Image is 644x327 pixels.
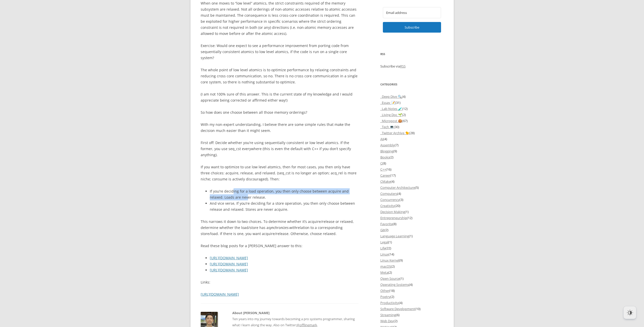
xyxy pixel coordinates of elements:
a: Language Learning [380,234,409,238]
li: (8) [380,221,444,227]
a: _Lab Notes 🧪 [380,106,402,111]
p: Links: [201,279,359,285]
a: Operating Systems [380,282,409,287]
a: Software Development [380,307,415,311]
a: [URL][DOMAIN_NAME] [210,262,248,266]
a: _Essay 📝 [380,100,395,105]
p: So how does one choose between all those memory orderings? [201,109,359,115]
p: With my non-expert understanding, I believe there are some simple rules that make the decision mu... [201,122,359,134]
a: Poetry [380,294,390,299]
a: [URL][DOMAIN_NAME] [210,255,248,260]
p: First off: Decide whether you’re using sequentially consistent or low level atomics. If the forme... [201,140,359,158]
em: synchronizes-with [268,225,296,230]
a: Streaming [380,313,396,317]
a: C++ [380,167,386,172]
button: Subscribe [383,22,441,33]
li: (4) [380,94,444,100]
a: Computers [380,191,397,196]
li: (1) [380,209,444,215]
a: CMake [380,179,391,184]
li: (67) [380,118,444,124]
a: RSS [400,64,406,68]
a: Life [380,246,386,250]
li: (5) [380,184,444,191]
p: The whole point of low level atomics is to optimize performance by relaxing constraints and reduc... [201,67,359,85]
li: (4) [380,300,444,306]
li: (2) [380,263,444,269]
li: (12) [380,106,444,112]
li: (2) [380,269,444,275]
a: Books [380,155,390,159]
li: (22) [380,245,444,251]
a: C [380,161,382,166]
a: AI [380,137,383,141]
a: Web Dev [380,319,394,323]
h2: About [PERSON_NAME] [232,310,359,316]
li: (2) [380,112,444,118]
a: Productivity [380,300,399,305]
a: Open Source [380,276,400,281]
li: (20) [380,203,444,209]
h3: Categories [380,81,444,87]
a: Concurrency [380,197,400,202]
li: If you’re deciding for a load operation, you then only choose between acquire and relaxed. Loads ... [210,188,359,200]
a: Entrepreneurship [380,216,407,220]
a: macOS [380,264,391,269]
li: (4) [380,191,444,197]
li: (4) [380,282,444,288]
a: [URL][DOMAIN_NAME] [210,268,248,272]
p: Exercise: Would one expect to see a performance improvement from porting code from sequentially c... [201,43,359,61]
a: Linux [380,252,389,256]
p: Read these blog posts for a [PERSON_NAME] answer to this: [201,243,359,249]
input: Email address [383,7,441,18]
a: Git [380,228,385,232]
li: And vice verse, If you’re deciding for a store operation, you then only choose between release an... [210,200,359,213]
h3: RSS [380,51,444,57]
li: (2) [380,154,444,160]
li: (30) [380,124,444,130]
a: _Twitter Archive 🐤 [380,131,409,135]
a: Creativity [380,203,395,208]
a: Blogging [380,149,393,153]
li: (17) [380,172,444,178]
li: (12) [380,215,444,221]
a: _Living Doc 🌱 [380,112,402,117]
li: (4) [380,136,444,142]
li: (1) [380,233,444,239]
p: When one moves to “low level” atomics, the strict constraints required of the memory subsystem ar... [201,0,359,37]
li: (2) [380,227,444,233]
li: (16) [380,166,444,172]
p: If you want to optimize to use low level atomics, then for most cases, you then only have three c... [201,164,359,182]
li: (9) [380,148,444,154]
li: (8) [380,160,444,166]
li: (18) [380,288,444,294]
p: (I am not 100% sure of this answer. This is the current state of my knowledge and I would appreci... [201,91,359,103]
li: (4) [380,178,444,184]
li: (9) [380,257,444,263]
p: Subscribe via [380,63,444,69]
a: Decision Making [380,209,405,214]
li: (14) [380,251,444,257]
a: Career [380,173,390,178]
a: [URL][DOMAIN_NAME] [201,292,239,297]
li: (7) [380,142,444,148]
a: Legal [380,240,388,244]
li: (2) [380,294,444,300]
a: _Micropost 🍪 [380,119,402,123]
li: (1) [380,239,444,245]
a: _Deep Dive 🔍 [380,94,402,99]
li: (31) [380,100,444,106]
a: Meta [380,270,388,275]
a: Other [380,288,389,293]
a: Favorite [380,222,393,226]
li: (2) [380,318,444,324]
a: Computer Architecture [380,185,415,190]
a: Linux Kernel [380,258,399,263]
li: (1) [380,275,444,282]
p: This narrows it down to two choices. To determine whether it’s acquire/release or relaxed, determ... [201,219,359,237]
li: (3) [380,197,444,203]
li: (6) [380,312,444,318]
a: _Tech 💻 [380,125,394,129]
a: Assembly [380,143,395,147]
